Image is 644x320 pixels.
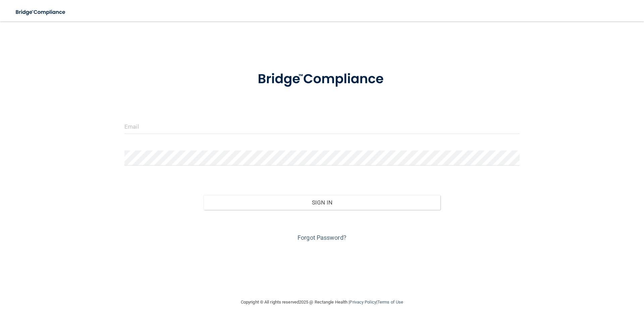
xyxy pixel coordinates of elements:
[244,62,400,97] img: bridge_compliance_login_screen.278c3ca4.svg
[377,300,403,305] a: Terms of Use
[124,119,520,134] input: Email
[200,291,444,313] div: Copyright © All rights reserved 2025 @ Rectangle Health | |
[298,234,346,241] a: Forgot Password?
[350,300,376,305] a: Privacy Policy
[204,195,441,210] button: Sign In
[10,5,72,19] img: bridge_compliance_login_screen.278c3ca4.svg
